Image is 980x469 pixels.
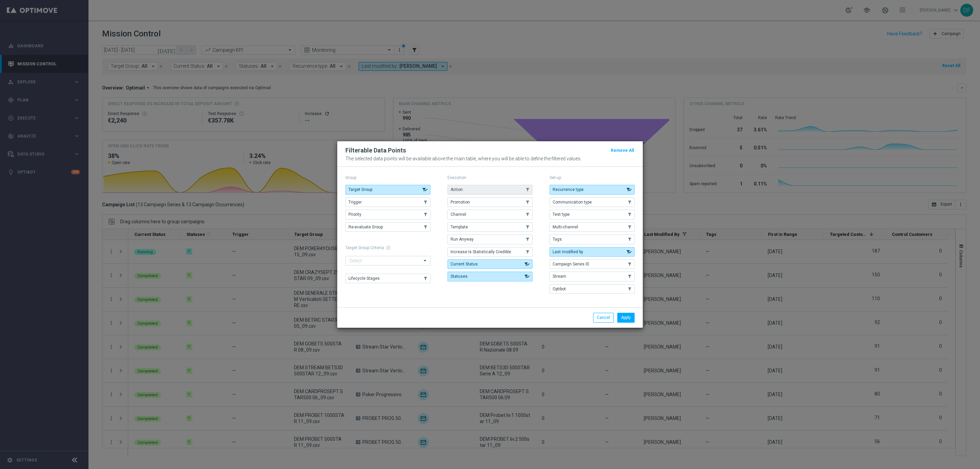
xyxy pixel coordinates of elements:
[447,185,533,194] button: Action
[348,212,361,217] span: Priority
[553,187,584,192] span: Recurrence type
[550,259,635,269] button: Campaign Series ID
[553,212,570,217] span: Test type
[447,234,533,244] button: Run Anyway
[451,262,478,266] span: Current Status
[345,245,430,250] h1: Target Group Criteria
[550,284,635,294] button: Optibot
[451,274,468,279] span: Statuses
[386,245,391,250] span: help_outline
[345,197,430,207] button: Trigger
[553,225,578,229] span: Multi-channel
[345,210,430,219] button: Priority
[610,147,635,154] button: Remove All
[348,187,372,192] span: Target Group
[550,222,635,232] button: Multi-channel
[447,210,533,219] button: Channel
[550,210,635,219] button: Test type
[553,274,566,279] span: Stream
[345,146,406,155] h2: Filterable Data Points
[553,237,562,242] span: Tags
[451,237,474,242] span: Run Anyway
[550,185,635,194] button: Recurrence type
[451,225,468,229] span: Template
[553,249,583,254] span: Last modified by
[451,212,466,217] span: Channel
[593,313,614,322] button: Cancel
[447,272,533,281] button: Statuses
[553,262,589,266] span: Campaign Series ID
[553,287,566,291] span: Optibot
[550,247,635,257] button: Last modified by
[451,187,463,192] span: Action
[617,313,635,322] button: Apply
[345,274,430,283] button: Lifecycle Stages
[348,200,362,205] span: Trigger
[550,197,635,207] button: Communication type
[447,259,533,269] button: Current Status
[447,247,533,257] button: Increase Is Statistically Credible
[348,276,380,281] span: Lifecycle Stages
[451,200,470,205] span: Promotion
[550,234,635,244] button: Tags
[550,175,635,180] p: Set-up
[345,156,635,161] p: The selected data points will be available above the main table, where you will be able to define...
[345,185,430,194] button: Target Group
[550,272,635,281] button: Stream
[451,249,511,254] span: Increase Is Statistically Credible
[345,222,430,232] button: Re-evaluate Group
[447,175,533,180] p: Execution
[447,197,533,207] button: Promotion
[348,225,383,229] span: Re-evaluate Group
[447,222,533,232] button: Template
[345,175,430,180] p: Group
[553,200,592,205] span: Communication type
